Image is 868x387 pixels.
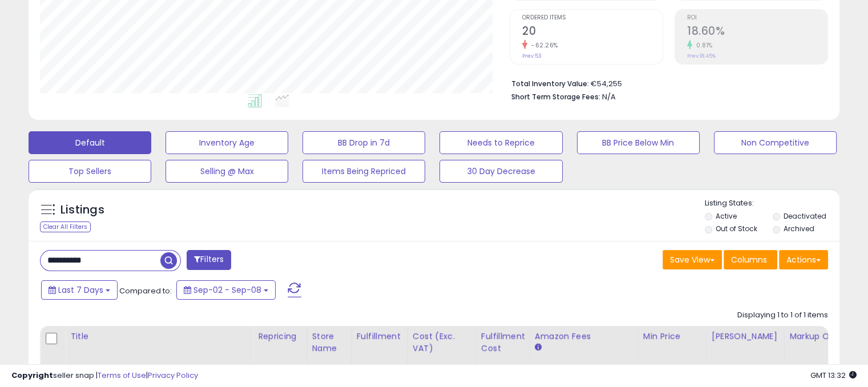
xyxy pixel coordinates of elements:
small: Prev: 53 [522,53,542,59]
button: Actions [779,250,828,269]
div: [PERSON_NAME] [712,330,780,342]
button: Columns [724,250,777,269]
div: Cost (Exc. VAT) [413,330,471,354]
div: Amazon Fees [535,330,633,342]
button: BB Drop in 7d [302,131,425,154]
h2: 20 [522,25,663,40]
h2: 18.60% [687,25,827,40]
span: 2025-09-16 13:32 GMT [810,370,857,381]
button: Default [29,131,151,154]
label: Out of Stock [716,224,757,233]
button: Inventory Age [165,131,288,154]
small: Amazon Fees. [535,342,542,353]
p: Listing States: [705,198,839,209]
button: 30 Day Decrease [439,160,562,183]
div: Displaying 1 to 1 of 1 items [737,310,828,321]
small: -62.26% [527,41,558,50]
small: 0.81% [692,41,713,50]
button: Items Being Repriced [302,160,425,183]
div: Fulfillment Cost [481,330,525,354]
label: Deactivated [783,211,826,221]
label: Active [716,211,737,221]
label: Archived [783,224,814,233]
button: Needs to Reprice [439,131,562,154]
span: ROI [687,15,827,21]
div: Clear All Filters [40,221,91,232]
small: Prev: 18.45% [687,53,716,59]
button: Top Sellers [29,160,151,183]
button: Selling @ Max [165,160,288,183]
span: Sep-02 - Sep-08 [193,284,261,296]
button: BB Price Below Min [577,131,700,154]
h5: Listings [60,202,104,218]
div: Min Price [643,330,702,342]
button: Last 7 Days [41,280,118,300]
button: Sep-02 - Sep-08 [176,280,276,300]
div: Fulfillment [357,330,403,342]
a: Privacy Policy [148,370,198,381]
span: N/A [602,91,616,102]
div: Repricing [258,330,302,342]
li: €54,255 [511,76,819,90]
button: Non Competitive [714,131,837,154]
div: seller snap | | [11,370,198,381]
button: Save View [663,250,722,269]
span: Columns [731,254,767,265]
button: Filters [187,250,231,270]
span: Last 7 Days [58,284,103,296]
span: Compared to: [119,285,172,296]
div: Title [70,330,248,342]
a: Terms of Use [98,370,146,381]
strong: Copyright [11,370,53,381]
span: Ordered Items [522,15,663,21]
div: Store Name [312,330,347,354]
b: Short Term Storage Fees: [511,92,600,102]
b: Total Inventory Value: [511,79,589,88]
